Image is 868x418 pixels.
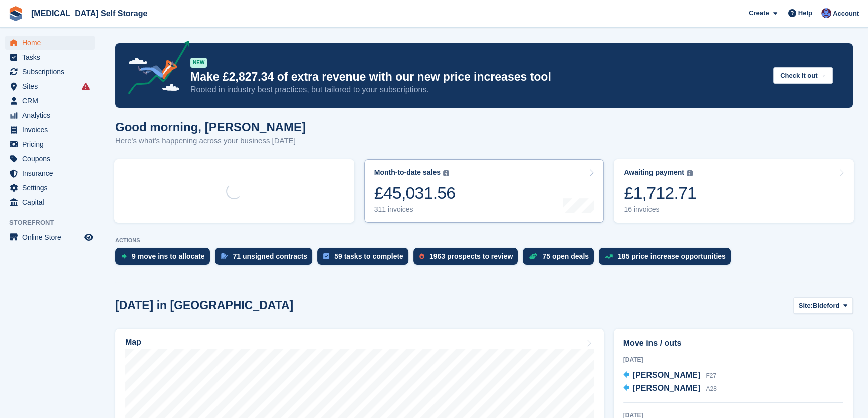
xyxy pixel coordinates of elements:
[624,183,696,203] div: £1,712.71
[5,137,95,151] a: menu
[813,301,839,311] span: Bideford
[5,65,95,79] a: menu
[22,108,82,122] span: Analytics
[22,36,82,50] span: Home
[22,50,82,64] span: Tasks
[5,108,95,122] a: menu
[9,218,100,228] span: Storefront
[221,253,228,259] img: contract_signature_icon-13c848040528278c33f63329250d36e43548de30e8caae1d1a13099fd9432cc5.svg
[115,135,306,147] p: Here's what's happening across your business [DATE]
[623,355,843,364] div: [DATE]
[413,248,523,270] a: 1963 prospects to review
[374,168,441,177] div: Month-to-date sales
[605,254,613,259] img: price_increase_opportunities-93ffe204e8149a01c8c9dc8f82e8f89637d9d84a8eef4429ea346261dce0b2c0.svg
[190,70,765,84] p: Make £2,827.34 of extra revenue with our new price increases tool
[115,120,306,134] h1: Good morning, [PERSON_NAME]
[364,159,604,223] a: Month-to-date sales £45,031.56 311 invoices
[614,159,854,223] a: Awaiting payment £1,712.71 16 invoices
[82,82,90,90] i: Smart entry sync failures have occurred
[132,252,205,260] div: 9 move ins to allocate
[5,123,95,137] a: menu
[706,372,716,379] span: F27
[233,252,308,260] div: 71 unsigned contracts
[798,8,812,18] span: Help
[22,181,82,195] span: Settings
[115,237,853,244] p: ACTIONS
[633,371,700,379] span: [PERSON_NAME]
[121,253,127,259] img: move_ins_to_allocate_icon-fdf77a2bb77ea45bf5b3d319d69a93e2d87916cf1d5bf7949dd705db3b84f3ca.svg
[618,252,726,260] div: 185 price increase opportunities
[120,41,190,98] img: price-adjustments-announcement-icon-8257ccfd72463d97f412b2fc003d46551f7dbcb40ab6d574587a9cd5c0d94...
[523,248,599,270] a: 75 open deals
[22,166,82,180] span: Insurance
[443,170,449,176] img: icon-info-grey-7440780725fd019a000dd9b08b2336e03edf1995a4989e88bcd33f0948082b44.svg
[190,84,765,95] p: Rooted in industry best practices, but tailored to your subscriptions.
[22,79,82,93] span: Sites
[22,230,82,244] span: Online Store
[749,8,769,18] span: Create
[22,195,82,209] span: Capital
[27,5,151,22] a: [MEDICAL_DATA] Self Storage
[115,248,215,270] a: 9 move ins to allocate
[833,9,859,19] span: Account
[317,248,413,270] a: 59 tasks to complete
[22,94,82,108] span: CRM
[83,231,95,243] a: Preview store
[821,8,831,18] img: Helen Walker
[190,58,207,68] div: NEW
[5,152,95,166] a: menu
[5,36,95,50] a: menu
[22,123,82,137] span: Invoices
[5,181,95,195] a: menu
[623,337,843,349] h2: Move ins / outs
[599,248,736,270] a: 185 price increase opportunities
[623,382,717,395] a: [PERSON_NAME] A28
[706,385,716,392] span: A28
[5,79,95,93] a: menu
[5,230,95,244] a: menu
[125,338,141,347] h2: Map
[115,299,293,312] h2: [DATE] in [GEOGRAPHIC_DATA]
[793,297,853,314] button: Site: Bideford
[22,65,82,79] span: Subscriptions
[374,183,456,203] div: £45,031.56
[5,94,95,108] a: menu
[215,248,318,270] a: 71 unsigned contracts
[5,166,95,180] a: menu
[5,50,95,64] a: menu
[22,152,82,166] span: Coupons
[374,205,456,214] div: 311 invoices
[633,384,700,392] span: [PERSON_NAME]
[773,67,833,84] button: Check it out →
[8,6,23,21] img: stora-icon-8386f47178a22dfd0bd8f6a31ec36ba5ce8667c1dd55bd0f319d3a0aa187defe.svg
[799,301,813,311] span: Site:
[5,195,95,209] a: menu
[429,252,513,260] div: 1963 prospects to review
[323,253,329,259] img: task-75834270c22a3079a89374b754ae025e5fb1db73e45f91037f5363f120a921f8.svg
[687,170,693,176] img: icon-info-grey-7440780725fd019a000dd9b08b2336e03edf1995a4989e88bcd33f0948082b44.svg
[624,168,684,177] div: Awaiting payment
[623,369,716,382] a: [PERSON_NAME] F27
[334,252,403,260] div: 59 tasks to complete
[542,252,589,260] div: 75 open deals
[419,253,424,259] img: prospect-51fa495bee0391a8d652442698ab0144808aea92771e9ea1ae160a38d050c398.svg
[22,137,82,151] span: Pricing
[624,205,696,214] div: 16 invoices
[529,253,537,260] img: deal-1b604bf984904fb50ccaf53a9ad4b4a5d6e5aea283cecdc64d6e3604feb123c2.svg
